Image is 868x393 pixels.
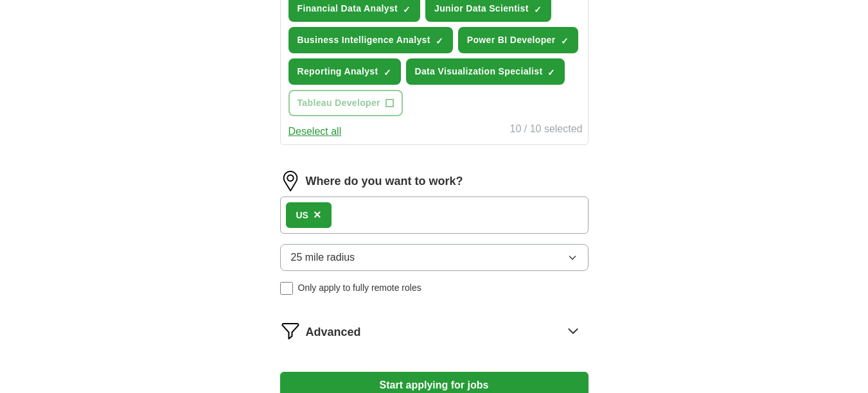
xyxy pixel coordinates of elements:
[403,4,411,15] span: ✓
[288,124,342,139] button: Deselect all
[297,65,378,78] span: Reporting Analyst
[547,67,555,78] span: ✓
[288,58,401,85] button: Reporting Analyst✓
[280,320,301,341] img: filter
[561,36,569,46] span: ✓
[291,250,355,265] span: 25 mile radius
[298,281,421,295] span: Only apply to fully remote roles
[288,90,403,116] button: Tableau Developer
[280,282,293,295] input: Only apply to fully remote roles
[288,27,453,53] button: Business Intelligence Analyst✓
[467,33,556,47] span: Power BI Developer
[297,33,430,47] span: Business Intelligence Analyst
[415,65,543,78] span: Data Visualization Specialist
[384,67,391,78] span: ✓
[306,173,463,190] label: Where do you want to work?
[436,36,443,46] span: ✓
[280,244,589,271] button: 25 mile radius
[314,205,321,225] button: ×
[306,324,361,341] span: Advanced
[297,2,398,15] span: Financial Data Analyst
[314,207,321,222] span: ×
[434,2,529,15] span: Junior Data Scientist
[458,27,578,53] button: Power BI Developer✓
[534,4,542,15] span: ✓
[406,58,565,85] button: Data Visualization Specialist✓
[297,96,380,110] span: Tableau Developer
[510,121,583,139] div: 10 / 10 selected
[280,171,301,191] img: location.png
[296,209,308,222] div: US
